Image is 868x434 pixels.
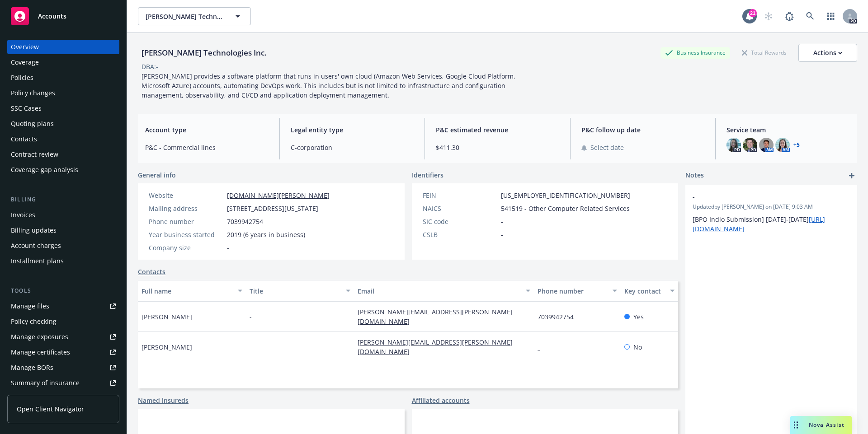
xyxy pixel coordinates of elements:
a: Search [801,7,819,25]
a: Quoting plans [7,117,119,131]
a: [DOMAIN_NAME][PERSON_NAME] [227,191,330,200]
div: Full name [142,286,232,296]
img: photo [759,138,774,152]
div: Policy checking [11,314,57,329]
div: Year business started [149,230,223,239]
span: P&C - Commercial lines [145,143,269,152]
a: Report a Bug [780,7,798,25]
span: - [250,342,252,352]
div: Email [358,286,520,296]
a: Policies [7,70,119,85]
div: Policies [11,70,33,85]
a: Manage BORs [7,360,119,375]
div: SIC code [423,217,497,226]
a: 7039942754 [538,313,581,321]
a: Manage files [7,299,119,313]
button: Full name [138,280,246,302]
a: [PERSON_NAME][EMAIL_ADDRESS][PERSON_NAME][DOMAIN_NAME] [358,338,513,356]
div: Coverage gap analysis [11,163,78,177]
div: Manage certificates [11,345,70,359]
div: Mailing address [149,204,223,213]
a: Policy changes [7,86,119,100]
a: Billing updates [7,223,119,238]
span: 7039942754 [227,217,263,226]
div: 21 [749,9,757,17]
div: Actions [813,44,842,61]
p: [BPO Indio Submission] [DATE]-[DATE] [693,215,850,233]
div: Installment plans [11,254,64,268]
span: [US_EMPLOYER_IDENTIFICATION_NUMBER] [501,191,630,200]
span: Nova Assist [809,421,844,429]
div: Policy changes [11,86,55,100]
button: Phone number [534,280,620,302]
button: Key contact [621,280,678,302]
button: [PERSON_NAME] Technologies Inc. [138,7,251,25]
div: Title [250,286,340,296]
div: Billing updates [11,223,57,238]
div: Coverage [11,55,39,70]
span: [STREET_ADDRESS][US_STATE] [227,204,318,213]
span: [PERSON_NAME] Technologies Inc. [146,12,224,21]
div: Key contact [624,286,665,296]
span: No [633,342,642,352]
span: Yes [633,312,644,322]
span: Identifiers [412,170,443,180]
a: [PERSON_NAME][EMAIL_ADDRESS][PERSON_NAME][DOMAIN_NAME] [358,308,513,326]
div: Quoting plans [11,117,54,131]
div: Manage exposures [11,330,68,344]
span: 2019 (6 years in business) [227,230,305,239]
span: Service team [726,125,850,135]
div: Business Insurance [660,47,730,58]
span: - [501,230,503,239]
span: - [227,243,229,252]
div: Contacts [11,132,37,146]
a: Invoices [7,208,119,222]
a: Contacts [138,267,165,276]
img: photo [726,138,741,152]
span: Updated by [PERSON_NAME] on [DATE] 9:03 AM [693,203,850,211]
div: SSC Cases [11,101,42,116]
div: Total Rewards [737,47,791,58]
span: C-corporation [291,143,414,152]
a: +5 [793,142,800,148]
div: [PERSON_NAME] Technologies Inc. [138,47,270,59]
a: Manage exposures [7,330,119,344]
button: Nova Assist [790,416,852,434]
span: Account type [145,125,269,135]
div: DBA: - [142,62,158,71]
a: Contract review [7,147,119,162]
a: Accounts [7,4,119,29]
span: $411.30 [436,143,559,152]
span: P&C estimated revenue [436,125,559,135]
a: Contacts [7,132,119,146]
a: - [538,343,547,351]
div: Company size [149,243,223,252]
span: [PERSON_NAME] [142,312,192,322]
div: FEIN [423,191,497,200]
div: Overview [11,40,39,54]
button: Title [246,280,354,302]
div: Billing [7,195,119,204]
div: Tools [7,286,119,295]
div: Summary of insurance [11,376,80,390]
span: - [693,192,826,201]
span: Accounts [38,13,66,20]
a: Overview [7,40,119,54]
div: Invoices [11,208,35,222]
a: Switch app [822,7,840,25]
a: Account charges [7,238,119,253]
div: Drag to move [790,416,802,434]
a: Manage certificates [7,345,119,359]
div: Account charges [11,238,61,253]
a: Named insureds [138,396,189,405]
span: General info [138,170,176,180]
span: Open Client Navigator [17,404,84,414]
a: add [846,170,857,181]
div: Phone number [149,217,223,226]
div: Phone number [538,286,607,296]
span: P&C follow up date [581,125,705,135]
a: Affiliated accounts [412,396,470,405]
button: Email [354,280,534,302]
span: [PERSON_NAME] [142,342,192,352]
a: Installment plans [7,254,119,268]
